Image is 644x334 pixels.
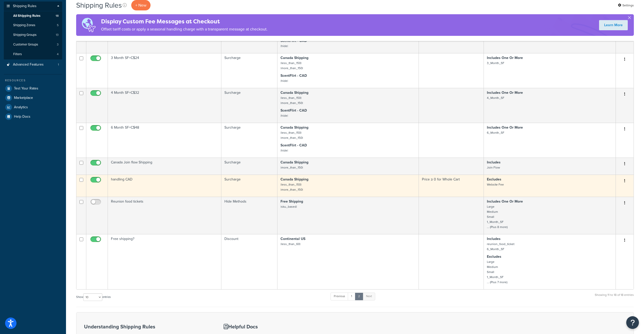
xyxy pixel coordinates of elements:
[108,123,221,158] td: 6 Month SF=C$48
[13,33,37,37] span: Shipping Groups
[83,293,102,301] select: Showentries
[58,63,59,67] span: 1
[4,50,62,59] a: Filters 4
[14,115,30,119] span: Help Docs
[280,73,307,78] strong: ScentFlirt - CAD
[4,30,62,40] a: Shipping Groups 13
[626,316,639,329] button: Open Resource Center
[108,234,221,289] td: Free shipping?
[13,42,38,47] span: Customer Groups
[76,0,122,10] h1: Shipping Rules
[487,61,504,65] small: 3_Month_SF
[57,42,59,47] span: 3
[101,26,268,33] p: Offset tariff costs or apply a seasonal handling charge with a transparent message at checkout.
[348,293,355,300] a: 1
[331,293,348,300] a: Previous
[487,254,501,259] strong: Excludes
[487,160,501,165] strong: Includes
[221,175,277,197] td: Surcharge
[487,236,501,241] strong: Includes
[56,33,59,37] span: 13
[487,96,504,100] small: 4_Month_SF
[4,21,62,30] li: Shipping Zones
[4,2,62,11] a: Shipping Rules
[280,182,303,192] small: |less_than_150| |more_than_150|
[108,197,221,234] td: Reunion food tickets
[4,11,62,21] li: All Shipping Rules
[487,204,508,229] small: Large Medium Small 1_Month_SF ... (Plus 8 more)
[13,63,44,67] span: Advanced Features
[84,324,211,329] h3: Understanding Shipping Rules
[108,53,221,88] td: 3 Month SF=C$24
[221,234,277,289] td: Discount
[13,52,22,56] span: Filters
[280,44,288,48] small: |hide|
[4,60,62,69] li: Advanced Features
[4,84,62,93] a: Test Your Rates
[280,242,301,246] small: |less_than_60|
[280,61,303,70] small: |less_than_150| |more_than_150|
[280,148,288,153] small: |hide|
[280,108,307,113] strong: ScentFlirt - CAD
[4,2,62,59] li: Shipping Rules
[57,52,59,56] span: 4
[280,79,288,83] small: |hide|
[221,197,277,234] td: Hide Methods
[280,199,303,204] strong: Free Shipping
[224,324,307,329] h3: Helpful Docs
[221,123,277,158] td: Surcharge
[280,96,303,105] small: |less_than_150| |more_than_150|
[487,55,523,60] strong: Includes One Or More
[280,160,308,165] strong: Canada Shipping
[4,40,62,49] a: Customer Groups 3
[280,165,303,170] small: |more_than_150|
[280,130,303,140] small: |less_than_150| |more_than_150|
[280,55,308,60] strong: Canada Shipping
[4,78,62,83] div: Resources
[4,112,62,121] a: Help Docs
[4,40,62,49] li: Customer Groups
[57,23,59,27] span: 5
[13,23,35,27] span: Shipping Zones
[4,103,62,112] a: Analytics
[599,20,628,30] a: Learn More
[487,260,507,284] small: Large Medium Small 1_Month_SF ... (Plus 7 more)
[280,90,308,95] strong: Canada Shipping
[4,21,62,30] a: Shipping Zones 5
[487,165,500,170] small: Join Flow
[14,86,38,91] span: Test Your Rates
[101,17,268,26] h4: Display Custom Fee Messages at Checkout
[487,242,514,251] small: reunion_food_ticket 6_Month_SF
[4,50,62,59] li: Filters
[595,292,634,303] div: Showing 11 to 18 of 18 entries
[618,2,634,9] a: Settings
[487,90,523,95] strong: Includes One Or More
[13,4,37,8] span: Shipping Rules
[280,236,305,241] strong: Continental US
[280,204,297,209] small: |sku_based|
[13,14,40,18] span: All Shipping Rules
[108,88,221,123] td: 4 Month SF=C$32
[363,293,375,300] a: Next
[14,96,33,100] span: Marketplace
[487,182,504,187] small: Website Fee
[487,177,501,182] strong: Excludes
[280,143,307,148] strong: ScentFlirt - CAD
[4,93,62,102] a: Marketplace
[4,60,62,69] a: Advanced Features 1
[4,11,62,21] a: All Shipping Rules 18
[76,293,111,301] label: Show entries
[56,14,59,18] span: 18
[280,125,308,130] strong: Canada Shipping
[4,30,62,40] li: Shipping Groups
[487,125,523,130] strong: Includes One Or More
[14,105,28,110] span: Analytics
[487,199,523,204] strong: Includes One Or More
[355,293,363,300] a: 2
[280,113,288,118] small: |hide|
[108,158,221,175] td: Canada Join flow Shipping
[419,175,484,197] td: Price ≥ 0 for Whole Cart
